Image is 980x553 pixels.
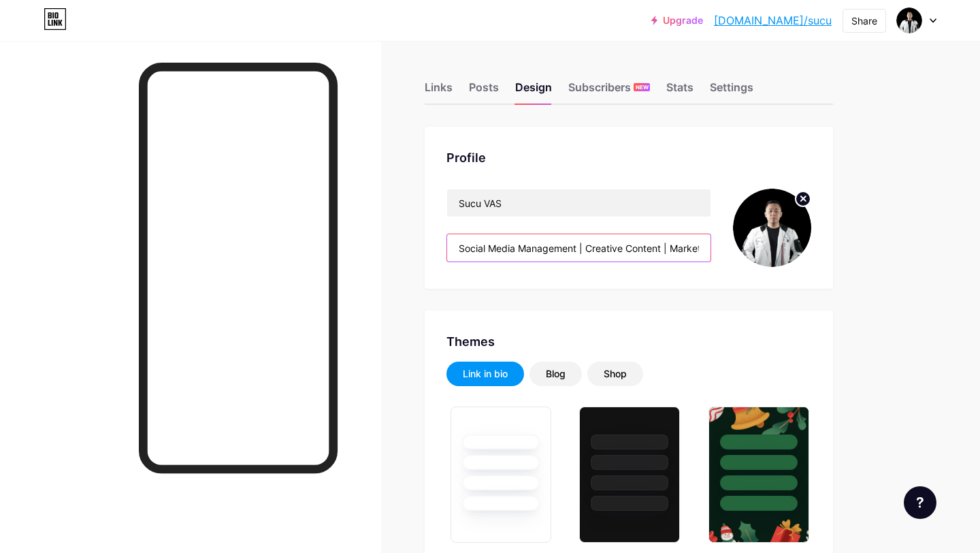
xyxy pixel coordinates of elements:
[604,367,627,381] div: Shop
[446,148,811,167] div: Profile
[666,79,693,104] div: Stats
[425,79,453,104] div: Links
[568,79,650,104] div: Subscribers
[515,79,552,104] div: Design
[851,14,877,28] div: Share
[714,12,832,29] a: [DOMAIN_NAME]/sucu
[447,234,710,262] input: Bio
[710,79,753,104] div: Settings
[463,367,508,381] div: Link in bio
[636,83,649,91] span: NEW
[733,189,811,267] img: Abooy AS
[447,189,710,217] input: Name
[446,332,811,351] div: Themes
[546,367,566,381] div: Blog
[896,7,922,33] img: Abooy AS
[651,15,703,26] a: Upgrade
[469,79,499,104] div: Posts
